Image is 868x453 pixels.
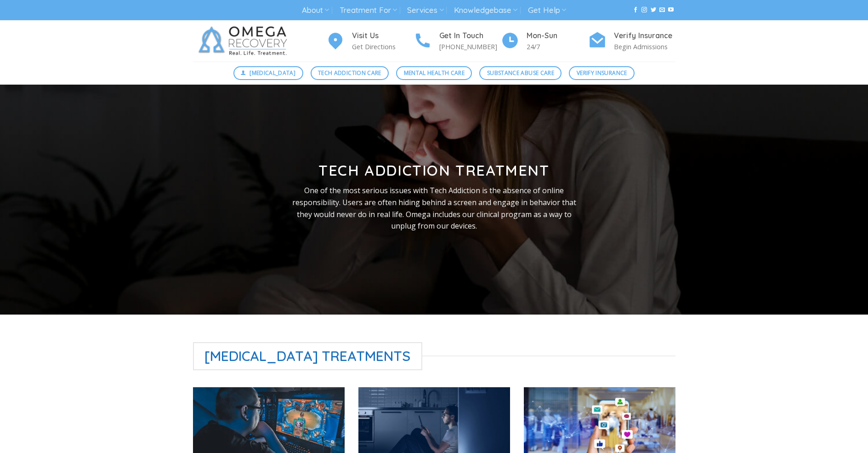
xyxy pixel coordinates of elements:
a: Services [407,2,443,19]
strong: Tech Addiction Treatment [318,161,549,179]
a: Tech Addiction Care [311,66,389,80]
a: Follow on YouTube [668,7,674,13]
h4: Visit Us [352,30,414,42]
a: Follow on Twitter [651,7,656,13]
a: Verify Insurance [569,66,635,80]
a: Treatment For [340,2,397,19]
a: Send us an email [659,7,665,13]
p: 24/7 [527,41,588,52]
a: About [302,2,329,19]
img: Omega Recovery [193,20,296,62]
p: Get Directions [352,41,414,52]
span: [MEDICAL_DATA] Treatments [193,342,423,370]
span: [MEDICAL_DATA] [250,69,295,77]
a: Mental Health Care [396,66,472,80]
span: Substance Abuse Care [487,69,554,77]
p: One of the most serious issues with Tech Addiction is the absence of online responsibility. Users... [285,185,583,232]
p: Begin Admissions [614,41,675,52]
h4: Mon-Sun [527,30,588,42]
span: Tech Addiction Care [318,69,381,77]
p: [PHONE_NUMBER] [439,41,501,52]
a: Verify Insurance Begin Admissions [588,30,675,52]
span: Verify Insurance [577,69,627,77]
a: Knowledgebase [454,2,517,19]
a: Visit Us Get Directions [326,30,414,52]
span: Mental Health Care [404,69,465,77]
a: [MEDICAL_DATA] [233,66,303,80]
a: Follow on Facebook [633,7,638,13]
h4: Verify Insurance [614,30,675,42]
a: Substance Abuse Care [479,66,562,80]
h4: Get In Touch [439,30,501,42]
a: Get In Touch [PHONE_NUMBER] [414,30,501,52]
a: Get Help [528,2,566,19]
a: Follow on Instagram [641,7,647,13]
